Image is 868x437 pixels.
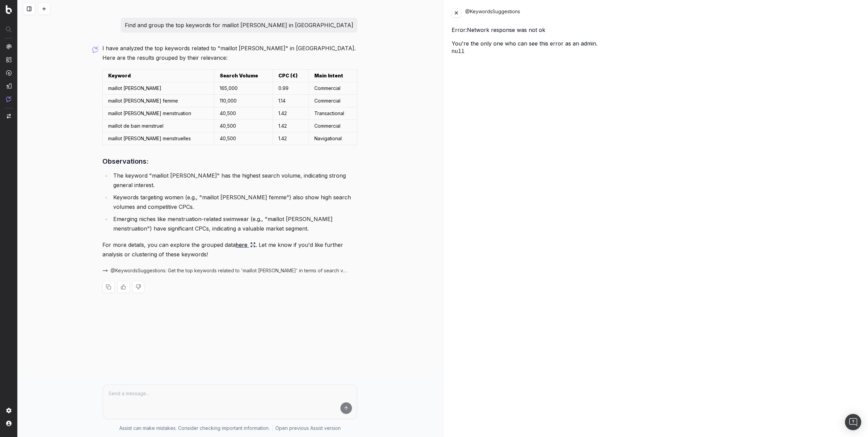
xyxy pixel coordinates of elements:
[452,48,860,56] pre: null
[102,240,357,259] p: For more details, you can explore the grouped data . Let me know if you'd like further analysis o...
[309,95,357,107] td: Commercial
[111,193,357,212] li: Keywords targeting women (e.g., "maillot [PERSON_NAME] femme") also show high search volumes and ...
[6,408,12,413] img: Setting
[275,425,341,432] a: Open previous Assist version
[6,96,12,102] img: Assist
[6,421,12,426] img: My account
[6,57,12,62] img: Intelligence
[111,214,357,233] li: Emerging niches like menstruation-related swimwear (e.g., "maillot [PERSON_NAME] menstruation") h...
[214,95,273,107] td: 110,000
[103,107,214,120] td: maillot [PERSON_NAME] menstruation
[273,107,309,120] td: 1.42
[103,82,214,95] td: maillot [PERSON_NAME]
[273,120,309,132] td: 1.42
[452,39,860,56] div: You're the only one who can see this error as an admin.
[273,82,309,95] td: 0.99
[309,120,357,132] td: Commercial
[273,95,309,107] td: 1.14
[6,44,12,49] img: Analytics
[214,82,273,95] td: 165,000
[309,82,357,95] td: Commercial
[119,425,270,432] p: Assist can make mistakes. Consider checking important information.
[6,70,12,76] img: Activation
[236,240,256,250] a: here
[102,267,357,274] button: @KeywordsSuggestions: Get the top keywords related to 'maillot [PERSON_NAME]' in terms of search ...
[102,156,357,167] h3: Observations:
[845,414,861,430] div: Open Intercom Messenger
[103,120,214,132] td: maillot de bain menstruel
[214,120,273,132] td: 40,500
[278,73,298,78] strong: CPC (€)
[452,26,860,34] div: Error: Network response was not ok
[111,267,349,274] span: @KeywordsSuggestions: Get the top keywords related to 'maillot [PERSON_NAME]' in terms of search ...
[7,114,11,119] img: Switch project
[214,107,273,120] td: 40,500
[92,46,99,53] img: Botify assist logo
[6,83,12,89] img: Studio
[273,132,309,145] td: 1.42
[108,73,131,78] strong: Keyword
[103,95,214,107] td: maillot [PERSON_NAME] femme
[111,171,357,190] li: The keyword "maillot [PERSON_NAME]" has the highest search volume, indicating strong general inte...
[102,43,357,62] p: I have analyzed the top keywords related to "maillot [PERSON_NAME]" in [GEOGRAPHIC_DATA]. Here ar...
[103,132,214,145] td: maillot [PERSON_NAME] menstruelles
[220,73,258,78] strong: Search Volume
[465,8,860,18] div: @KeywordsSuggestions
[214,132,273,145] td: 40,500
[314,73,343,78] strong: Main Intent
[309,132,357,145] td: Navigational
[6,5,12,14] img: Botify logo
[309,107,357,120] td: Transactional
[125,20,353,30] p: Find and group the top keywords for maillot [PERSON_NAME] in [GEOGRAPHIC_DATA]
